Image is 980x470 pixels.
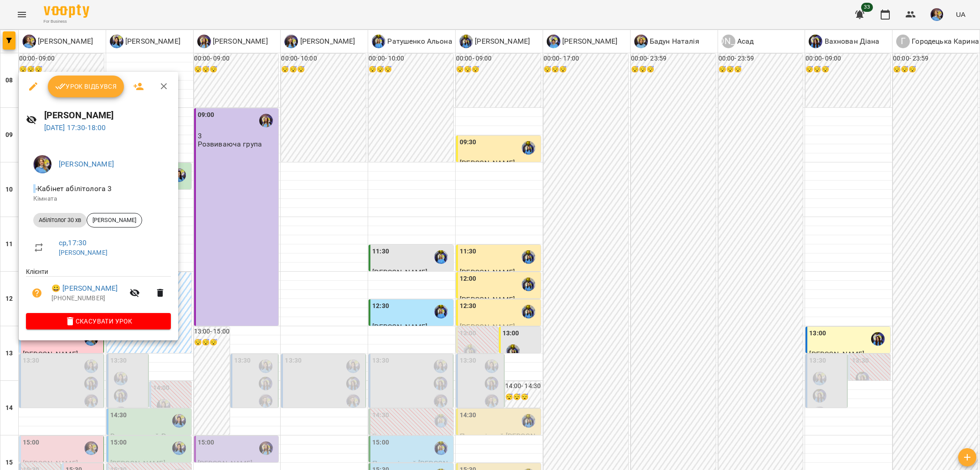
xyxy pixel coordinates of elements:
[33,194,164,203] p: Кімната
[26,267,171,313] ul: Клієнти
[59,160,114,168] a: [PERSON_NAME]
[59,238,87,247] a: ср , 17:30
[26,313,171,329] button: Скасувати Урок
[51,283,118,294] a: 😀 [PERSON_NAME]
[33,316,164,327] span: Скасувати Урок
[44,108,171,122] h6: [PERSON_NAME]
[51,294,124,303] p: [PHONE_NUMBER]
[33,155,51,173] img: 6b085e1eb0905a9723a04dd44c3bb19c.jpg
[33,184,113,193] span: - Кабінет абілітолога 3
[26,282,48,304] button: Візит ще не сплачено. Додати оплату?
[87,213,142,227] div: [PERSON_NAME]
[33,216,87,224] span: Абілітолог 30 хв
[44,123,106,132] a: [DATE] 17:30-18:00
[87,216,142,224] span: [PERSON_NAME]
[48,76,124,97] button: Урок відбувся
[55,81,117,92] span: Урок відбувся
[59,249,108,256] a: [PERSON_NAME]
